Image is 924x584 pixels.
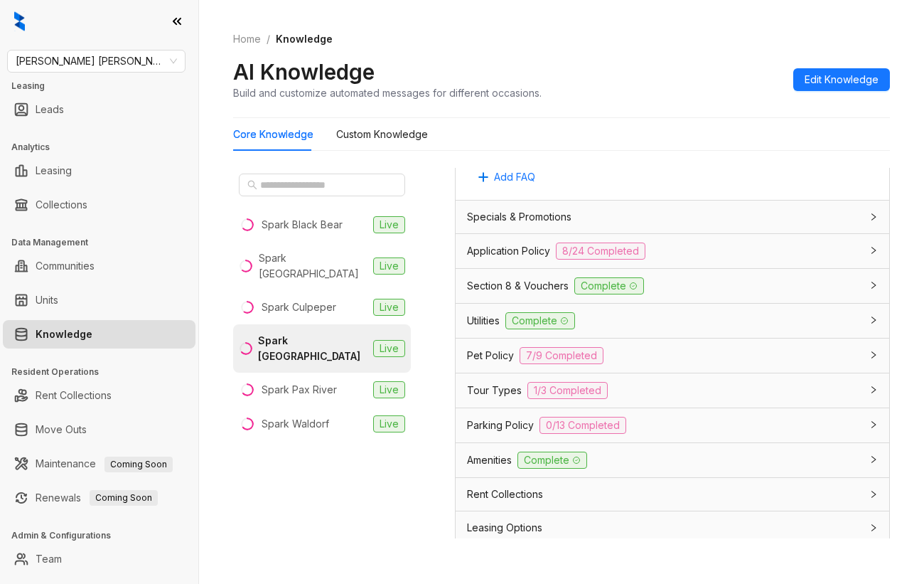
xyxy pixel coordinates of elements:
a: Team [36,545,62,573]
h3: Leasing [11,80,198,92]
div: Spark Pax River [262,382,337,398]
span: Coming Soon [90,490,158,506]
span: 0/13 Completed [539,417,626,434]
span: 8/24 Completed [556,243,645,260]
a: Rent Collections [36,381,112,410]
div: Custom Knowledge [336,127,428,142]
span: collapsed [869,246,878,255]
div: Application Policy8/24 Completed [456,234,889,268]
li: / [267,31,270,47]
div: Spark [GEOGRAPHIC_DATA] [258,333,367,364]
a: RenewalsComing Soon [36,484,158,512]
span: Specials & Promotions [467,209,571,225]
div: Parking Policy0/13 Completed [456,408,889,442]
li: Units [3,286,195,314]
span: Complete [574,277,644,294]
span: collapsed [869,490,878,499]
a: Home [230,31,264,47]
h3: Data Management [11,236,198,249]
span: Application Policy [467,243,550,259]
h2: AI Knowledge [233,58,375,85]
span: collapsed [869,351,878,359]
span: Utilities [467,313,500,329]
span: collapsed [869,316,878,324]
li: Collections [3,191,195,219]
span: Rent Collections [467,487,543,502]
span: collapsed [869,281,878,290]
span: Leasing Options [467,520,542,536]
span: Knowledge [276,33,333,45]
span: Edit Knowledge [805,72,879,87]
li: Leads [3,95,195,124]
div: Rent Collections [456,478,889,511]
h3: Analytics [11,141,198,154]
button: Edit Knowledge [793,68,890,91]
a: Move Outs [36,415,87,444]
span: Live [373,216,405,233]
span: Live [373,340,405,357]
a: Leads [36,95,64,124]
div: Spark Black Bear [262,217,343,233]
div: Tour Types1/3 Completed [456,373,889,408]
li: Renewals [3,484,195,512]
a: Units [36,286,58,314]
div: Pet Policy7/9 Completed [456,339,889,373]
span: Live [373,258,405,275]
li: Rent Collections [3,381,195,410]
span: Parking Policy [467,418,534,433]
span: search [247,180,257,190]
span: Complete [517,452,587,469]
div: Build and customize automated messages for different occasions. [233,85,542,100]
li: Move Outs [3,415,195,444]
span: 1/3 Completed [527,382,608,399]
div: UtilitiesComplete [456,304,889,338]
a: Knowledge [36,320,92,349]
a: Leasing [36,156,72,185]
span: Gates Hudson [16,51,177,72]
span: collapsed [869,213,878,221]
img: logo [14,11,25,31]
a: Collections [36,191,87,219]
h3: Resident Operations [11,366,198,378]
li: Maintenance [3,450,195,478]
span: Section 8 & Vouchers [467,278,569,294]
div: Spark Culpeper [262,299,336,315]
li: Communities [3,252,195,280]
span: Live [373,299,405,316]
div: AmenitiesComplete [456,443,889,477]
span: Pet Policy [467,348,514,363]
span: 7/9 Completed [520,347,603,364]
span: Complete [505,312,575,329]
div: Spark [GEOGRAPHIC_DATA] [259,250,367,282]
li: Team [3,545,195,573]
h3: Admin & Configurations [11,529,198,542]
span: Add FAQ [494,169,535,185]
div: Spark Waldorf [262,416,329,432]
span: Live [373,415,405,432]
span: collapsed [869,455,878,464]
span: Coming Soon [104,457,173,472]
li: Leasing [3,156,195,185]
div: Specials & Promotions [456,201,889,233]
span: Tour Types [467,383,522,398]
div: Section 8 & VouchersComplete [456,269,889,303]
span: Amenities [467,452,512,468]
li: Knowledge [3,320,195,349]
div: Leasing Options [456,511,889,544]
div: Core Knowledge [233,127,313,142]
span: collapsed [869,420,878,429]
span: Live [373,381,405,398]
span: collapsed [869,524,878,532]
a: Communities [36,252,95,280]
button: Add FAQ [467,166,547,189]
span: collapsed [869,386,878,394]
